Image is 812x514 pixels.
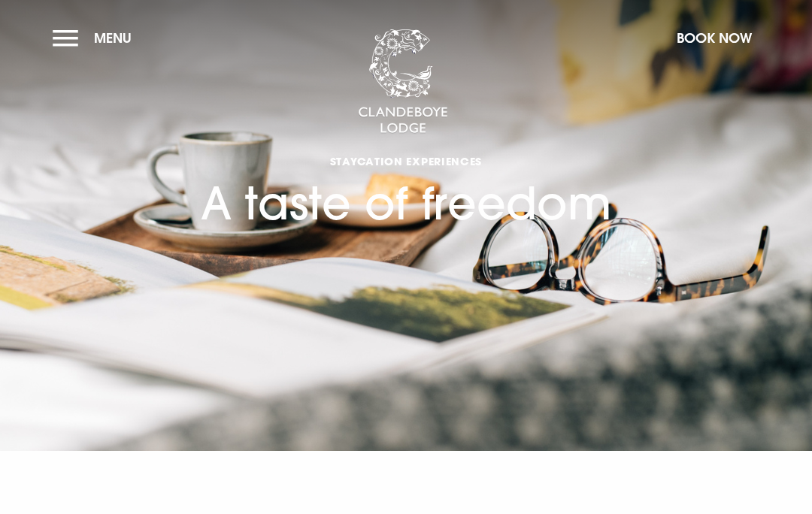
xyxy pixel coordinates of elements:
[94,29,132,47] span: Menu
[201,154,611,168] span: Staycation Experiences
[358,29,448,135] img: Clandeboye Lodge
[669,22,759,54] button: Book Now
[53,22,139,54] button: Menu
[201,89,611,229] h1: A taste of freedom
